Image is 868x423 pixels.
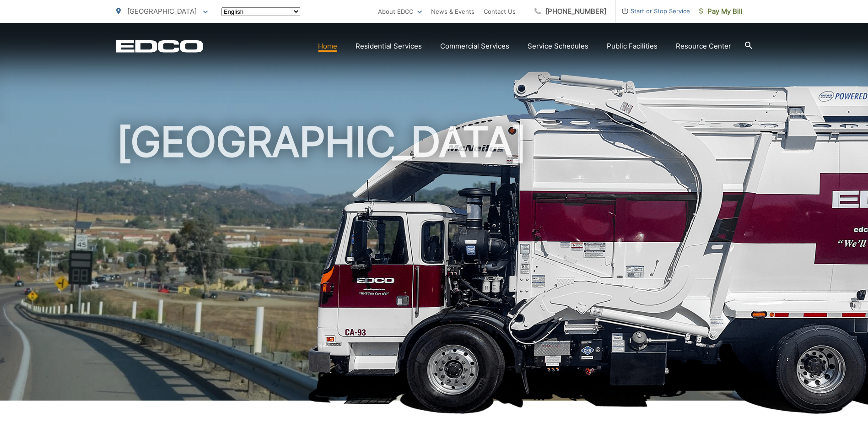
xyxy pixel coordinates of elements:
[431,6,474,17] a: News & Events
[116,119,752,409] h1: [GEOGRAPHIC_DATA]
[676,41,731,52] a: Resource Center
[127,7,197,16] span: [GEOGRAPHIC_DATA]
[356,41,422,52] a: Residential Services
[699,6,743,17] span: Pay My Bill
[116,40,203,53] a: EDCD logo. Return to the homepage.
[318,41,337,52] a: Home
[484,6,516,17] a: Contact Us
[440,41,509,52] a: Commercial Services
[528,41,588,52] a: Service Schedules
[221,7,300,16] select: Select a language
[607,41,658,52] a: Public Facilities
[378,6,422,17] a: About EDCO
